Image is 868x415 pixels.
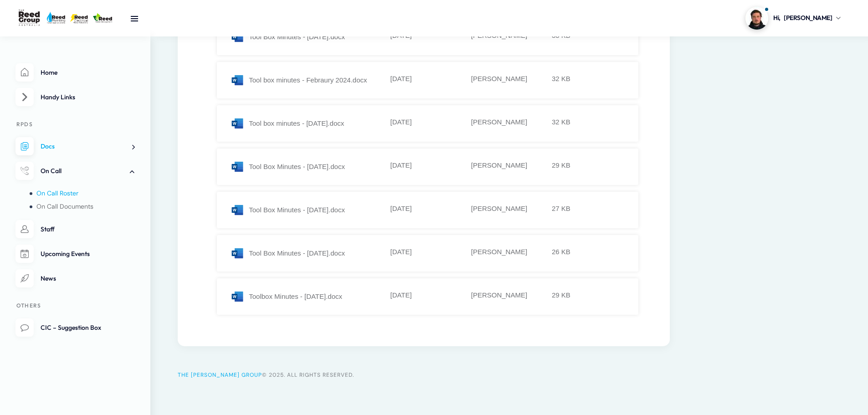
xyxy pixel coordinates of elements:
div: Tool box minutes - [DATE].docx [231,117,388,130]
div: [DATE] [390,117,469,130]
div: 29 KB [552,160,611,174]
div: [DATE] [390,160,469,174]
div: [PERSON_NAME] [471,246,550,260]
div: 33 KB [552,30,611,44]
div: [PERSON_NAME] [471,203,550,217]
div: © 2025. All Rights Reserved. [178,369,841,380]
img: msword_file.png [231,117,244,130]
img: msword_file.png [231,246,244,260]
img: Profile picture of Dylan Gledhill [745,7,768,30]
span: Hi, [773,13,781,23]
span: [PERSON_NAME] [784,13,832,23]
div: 27 KB [552,203,611,217]
img: msword_file.png [231,30,244,44]
div: 26 KB [552,246,611,260]
a: The [PERSON_NAME] Group [178,371,262,379]
div: [DATE] [390,290,469,303]
div: [PERSON_NAME] [471,117,550,130]
img: msword_file.png [231,290,244,303]
img: msword_file.png [231,203,244,217]
div: Tool box minutes - Febraury 2024.docx [231,73,388,87]
div: [PERSON_NAME] [471,160,550,174]
div: 32 KB [552,73,611,87]
div: Tool Box Minutes - [DATE].docx [231,203,388,217]
div: [DATE] [390,73,469,87]
div: [DATE] [390,203,469,217]
div: [DATE] [390,246,469,260]
div: [PERSON_NAME] [471,290,550,303]
div: Tool Box Minutes - [DATE].docx [231,30,388,44]
div: Tool Box Minutes - [DATE].docx [231,246,388,260]
img: msword_file.png [231,73,244,87]
div: [DATE] [390,30,469,44]
div: Tool Box Minutes - [DATE].docx [231,160,388,174]
div: Toolbox Minutes - [DATE].docx [231,290,388,303]
a: Profile picture of Dylan GledhillHi,[PERSON_NAME] [745,7,841,30]
div: [PERSON_NAME] [471,73,550,87]
div: 29 KB [552,290,611,303]
div: 32 KB [552,117,611,130]
div: [PERSON_NAME] [471,30,550,44]
img: msword_file.png [231,160,244,174]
